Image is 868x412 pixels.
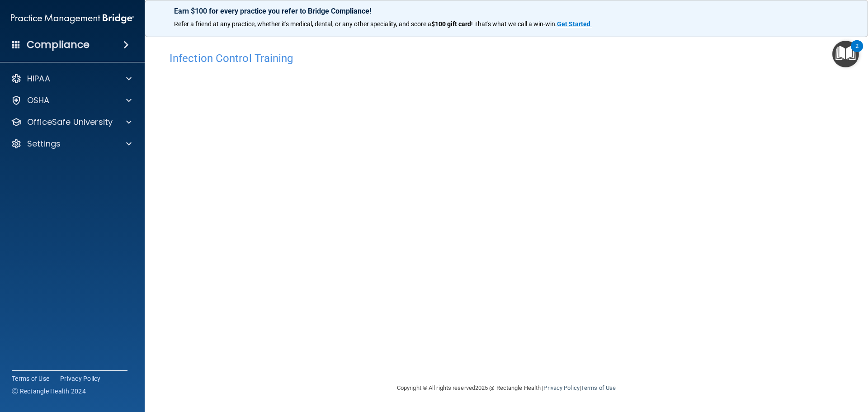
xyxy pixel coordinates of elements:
a: Terms of Use [12,374,49,383]
p: OfficeSafe University [27,117,113,128]
span: Refer a friend at any practice, whether it's medical, dental, or any other speciality, and score a [174,20,431,28]
p: OSHA [27,95,50,106]
div: Copyright © All rights reserved 2025 @ Rectangle Health | | [341,374,671,403]
a: Settings [11,138,132,149]
p: HIPAA [27,73,50,84]
p: Settings [27,138,61,149]
a: OSHA [11,95,132,106]
a: Get Started [557,20,592,28]
iframe: infection-control-training [170,69,622,347]
span: ! That's what we call a win-win. [471,20,557,28]
a: Privacy Policy [543,384,579,391]
p: Earn $100 for every practice you refer to Bridge Compliance! [174,7,839,15]
div: 2 [855,46,859,58]
a: Terms of Use [581,384,616,391]
a: HIPAA [11,73,132,84]
img: PMB logo [11,9,134,28]
button: Open Resource Center, 2 new notifications [832,41,859,67]
h4: Compliance [27,38,90,51]
strong: Get Started [557,20,590,28]
h4: Infection Control Training [170,52,843,64]
a: Privacy Policy [60,374,101,383]
a: OfficeSafe University [11,117,132,128]
strong: $100 gift card [431,20,471,28]
span: Ⓒ Rectangle Health 2024 [12,387,86,396]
